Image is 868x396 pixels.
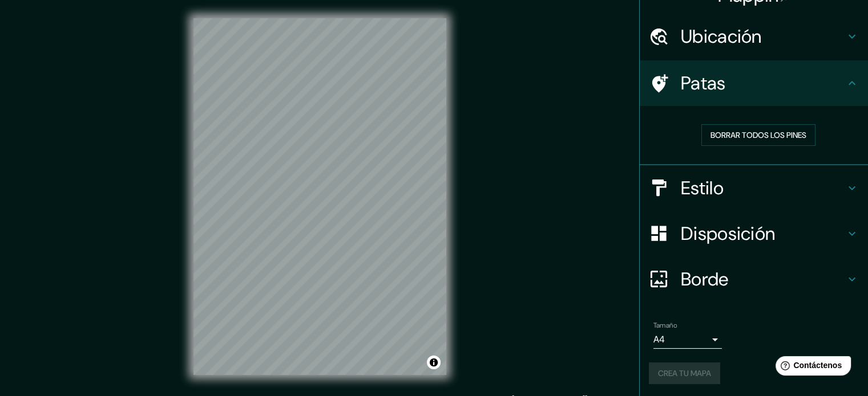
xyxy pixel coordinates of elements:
[193,18,446,375] canvas: Mapa
[640,165,868,211] div: Estilo
[640,211,868,256] div: Disposición
[681,176,724,200] font: Estilo
[681,267,729,291] font: Borde
[640,60,868,106] div: Patas
[681,222,775,246] font: Disposición
[681,71,726,95] font: Patas
[701,124,815,146] button: Borrar todos los pines
[640,14,868,59] div: Ubicación
[766,352,855,383] iframe: Lanzador de widgets de ayuda
[681,25,762,48] font: Ubicación
[710,130,806,140] font: Borrar todos los pines
[653,321,677,330] font: Tamaño
[653,333,665,345] font: A4
[653,330,722,349] div: A4
[427,356,441,369] button: Activar o desactivar atribución
[640,256,868,302] div: Borde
